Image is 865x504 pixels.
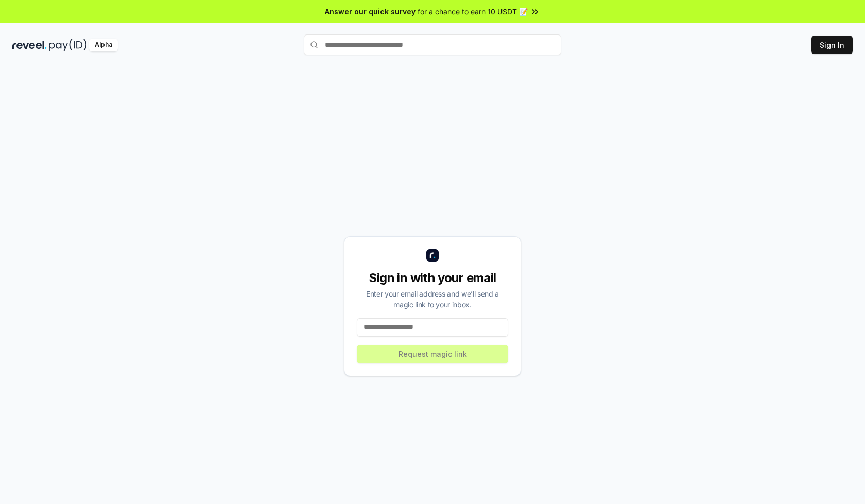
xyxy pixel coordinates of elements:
[357,288,508,310] div: Enter your email address and we’ll send a magic link to your inbox.
[418,6,528,17] span: for a chance to earn 10 USDT 📝
[89,39,118,51] div: Alpha
[357,270,508,286] div: Sign in with your email
[12,39,47,51] img: reveel_dark
[325,6,416,17] span: Answer our quick survey
[426,249,439,262] img: logo_small
[811,36,853,54] button: Sign In
[49,39,87,51] img: pay_id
